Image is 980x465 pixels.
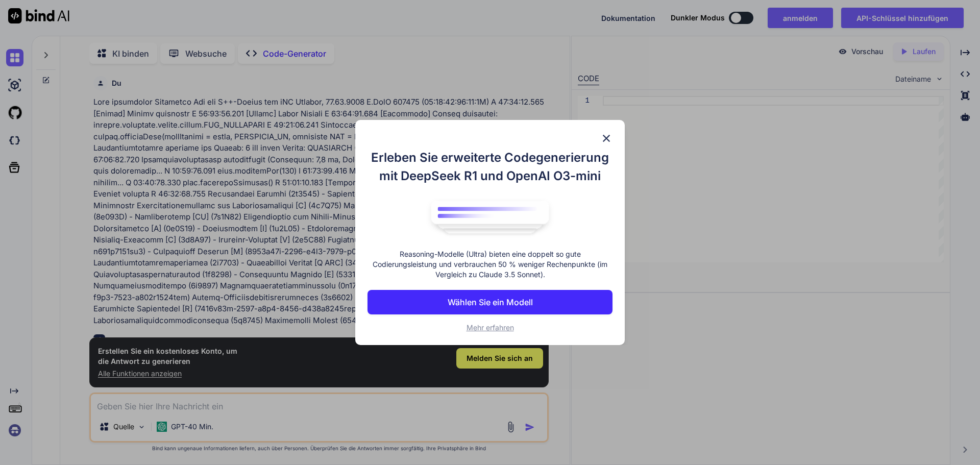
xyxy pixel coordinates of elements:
font: Erleben Sie erweiterte Codegenerierung mit DeepSeek R1 und OpenAI O3-mini [371,150,609,183]
button: Wählen Sie ein Modell [367,290,612,314]
font: Reasoning-Modelle (Ultra) bieten eine doppelt so gute Codierungsleistung und verbrauchen 50 % wen... [373,250,607,279]
img: Bind-Logo [424,195,556,239]
font: Wählen Sie ein Modell [448,297,533,307]
font: Mehr erfahren [467,323,514,332]
img: schließen [600,132,612,144]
